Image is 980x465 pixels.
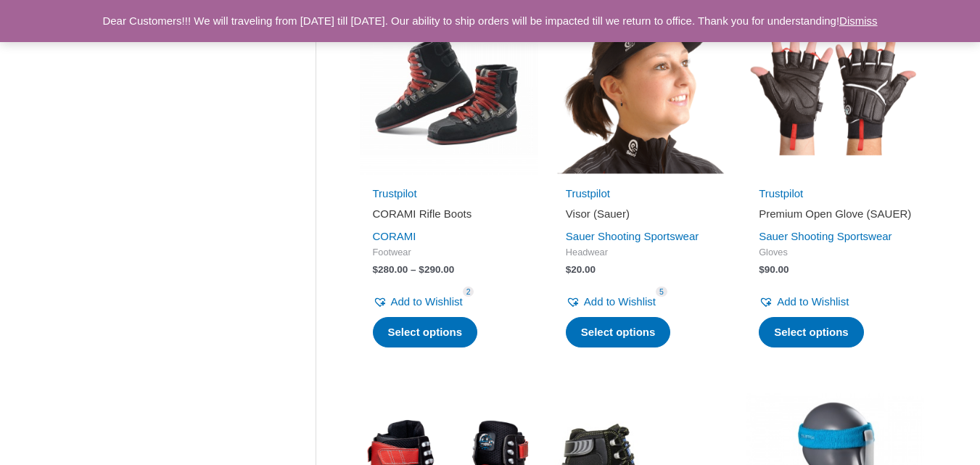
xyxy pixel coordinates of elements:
span: 5 [656,287,667,297]
span: Add to Wishlist [584,295,656,308]
bdi: 20.00 [566,264,596,275]
a: Sauer Shooting Sportswear [566,230,699,242]
a: Trustpilot [759,187,803,199]
span: Headwear [566,247,718,259]
span: Add to Wishlist [777,295,849,308]
a: Dismiss [839,15,878,27]
h2: Premium Open Glove (SAUER) [759,207,911,221]
span: Add to Wishlist [391,295,463,308]
span: 2 [463,287,474,297]
a: Select options for “CORAMI Rifle Boots” [373,317,478,347]
a: CORAMI [373,230,416,242]
h2: CORAMI Rifle Boots [373,207,525,221]
span: Footwear [373,247,525,259]
a: Add to Wishlist [759,292,849,312]
a: Select options for “Premium Open Glove (SAUER)” [759,317,864,347]
a: Visor (Sauer) [566,207,718,226]
span: $ [373,264,379,275]
a: CORAMI Rifle Boots [373,207,525,226]
bdi: 280.00 [373,264,408,275]
span: – [411,264,416,275]
a: Premium Open Glove (SAUER) [759,207,911,226]
span: $ [759,264,765,275]
a: Sauer Shooting Sportswear [759,230,892,242]
h2: Visor (Sauer) [566,207,718,221]
a: Add to Wishlist [566,292,656,312]
bdi: 90.00 [759,264,788,275]
span: $ [419,264,424,275]
a: Trustpilot [373,187,417,199]
bdi: 290.00 [419,264,454,275]
a: Add to Wishlist [373,292,463,312]
a: Select options for “Visor (Sauer)” [566,317,671,347]
span: Gloves [759,247,911,259]
a: Trustpilot [566,187,610,199]
span: $ [566,264,572,275]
